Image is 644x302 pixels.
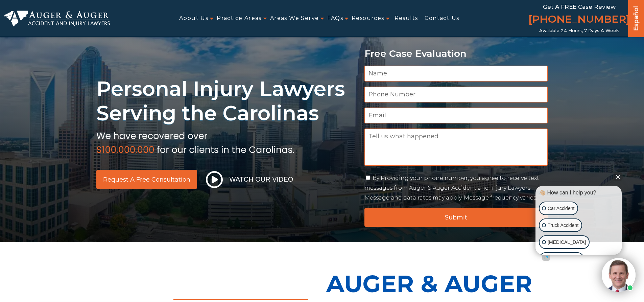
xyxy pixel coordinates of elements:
[364,48,548,59] p: Free Case Evaluation
[364,175,539,201] label: By Providing your phone number, you agree to receive text messages from Auger & Auger Accident an...
[539,28,619,33] span: Available 24 Hours, 7 Days a Week
[4,10,110,27] img: Auger & Auger Accident and Injury Lawyers Logo
[602,258,636,292] img: Intaker widget Avatar
[425,11,459,26] a: Contact Us
[364,208,548,227] input: Submit
[528,12,630,28] a: [PHONE_NUMBER]
[542,255,550,261] a: Open intaker chat
[327,11,343,26] a: FAQs
[217,11,262,26] a: Practice Areas
[204,171,295,188] button: Watch Our Video
[548,204,574,213] p: Car Accident
[395,11,418,26] a: Results
[96,170,197,189] a: Request a Free Consultation
[548,221,578,230] p: Truck Accident
[96,77,356,125] h1: Personal Injury Lawyers Serving the Carolinas
[364,87,548,102] input: Phone Number
[613,172,623,181] button: Close Intaker Chat Widget
[96,129,294,155] img: sub text
[543,3,616,10] span: Get a FREE Case Review
[270,11,319,26] a: Areas We Serve
[364,66,548,82] input: Name
[537,189,620,196] div: 👋🏼 How can I help you?
[364,108,548,123] input: Email
[103,177,190,183] span: Request a Free Consultation
[548,238,586,247] p: [MEDICAL_DATA]
[352,11,384,26] a: Resources
[179,11,208,26] a: About Us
